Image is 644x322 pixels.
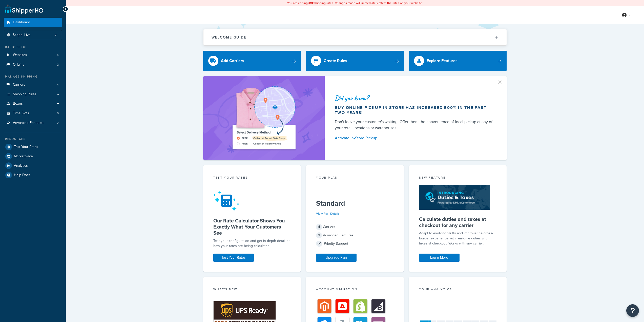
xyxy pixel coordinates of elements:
[316,232,394,239] div: Advanced Features
[316,287,394,293] div: Account Migration
[13,121,44,125] span: Advanced Features
[13,20,30,25] span: Dashboard
[335,105,495,115] div: Buy online pickup in store has increased 500% in the past two years!
[13,111,29,116] span: Time Slots
[306,51,404,71] a: Create Rules
[308,1,314,5] b: LIVE
[221,57,244,64] div: Add Carriers
[335,94,495,102] div: Did you know?
[316,211,340,216] a: View Plan Details
[57,83,59,87] span: 4
[419,254,460,262] a: Learn More
[13,92,36,97] span: Shipping Rules
[4,18,62,27] a: Dashboard
[213,218,291,236] h5: Our Rate Calculator Shows You Exactly What Your Customers See
[4,50,62,60] li: Websites
[57,111,59,116] span: 0
[14,164,28,168] span: Analytics
[316,199,394,207] h5: Standard
[13,102,23,106] span: Boxes
[4,152,62,161] a: Marketplace
[213,254,254,262] a: Test Your Rates
[212,35,246,39] h2: Welcome Guide
[316,223,394,231] div: Carriers
[316,232,322,238] span: 2
[4,109,62,118] li: Time Slots
[13,63,24,67] span: Origins
[4,171,62,180] a: Help Docs
[626,304,639,317] button: Open Resource Center
[4,60,62,69] a: Origins2
[419,175,497,181] div: New Feature
[57,63,59,67] span: 2
[203,51,301,71] a: Add Carriers
[419,231,497,246] p: Adapt to evolving tariffs and improve the cross-border experience with real-time duties and taxes...
[419,216,497,228] h5: Calculate duties and taxes at checkout for any carrier
[4,90,62,99] a: Shipping Rules
[316,224,322,230] span: 4
[57,53,59,57] span: 4
[335,135,495,142] a: Activate In-Store Pickup
[4,99,62,108] a: Boxes
[4,60,62,69] li: Origins
[4,142,62,151] a: Test Your Rates
[335,119,495,131] div: Don't leave your customer's waiting. Offer them the convenience of local pickup at any of your re...
[4,109,62,118] a: Time Slots0
[14,145,38,149] span: Test Your Rates
[4,137,62,141] div: Resources
[13,33,31,37] span: Scope: Live
[324,57,347,64] div: Create Rules
[13,53,27,57] span: Websites
[4,80,62,89] a: Carriers4
[213,287,291,293] div: What's New
[4,45,62,49] div: Basic Setup
[316,254,357,262] a: Upgrade Plan
[427,57,458,64] div: Explore Features
[316,175,394,181] div: Your Plan
[213,175,291,181] div: Test your rates
[4,80,62,89] li: Carriers
[4,74,62,79] div: Manage Shipping
[14,173,30,177] span: Help Docs
[4,118,62,128] a: Advanced Features2
[13,83,25,87] span: Carriers
[203,29,507,45] button: Welcome Guide
[218,84,310,153] img: ad-shirt-map-b0359fc47e01cab431d101c4b569394f6a03f54285957d908178d52f29eb9668.png
[316,240,394,247] div: Priority Support
[4,50,62,60] a: Websites4
[419,287,497,293] div: Your Analytics
[14,154,33,159] span: Marketplace
[213,238,291,249] div: Test your configuration and get in-depth detail on how your rates are being calculated.
[4,118,62,128] li: Advanced Features
[409,51,507,71] a: Explore Features
[57,121,59,125] span: 2
[4,161,62,170] a: Analytics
